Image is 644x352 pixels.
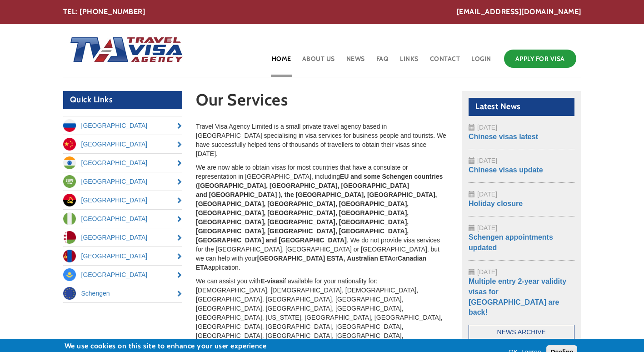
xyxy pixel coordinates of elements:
[345,47,366,77] a: News
[63,116,183,135] a: [GEOGRAPHIC_DATA]
[327,255,345,262] strong: ESTA,
[469,325,574,339] a: News Archive
[469,98,574,116] h2: Latest News
[477,124,497,131] span: [DATE]
[63,28,184,73] img: Home
[63,228,183,246] a: [GEOGRAPHIC_DATA]
[477,268,497,276] span: [DATE]
[375,47,390,77] a: FAQ
[63,135,183,153] a: [GEOGRAPHIC_DATA]
[469,133,538,141] a: Chinese visas latest
[63,210,183,228] a: [GEOGRAPHIC_DATA]
[469,166,543,174] a: Chinese visas update
[347,255,392,262] strong: Australian ETA
[469,200,523,207] a: Holiday closure
[477,224,497,231] span: [DATE]
[477,157,497,164] span: [DATE]
[469,233,553,251] a: Schengen appointments updated
[63,191,183,209] a: [GEOGRAPHIC_DATA]
[399,47,419,77] a: Links
[429,47,461,77] a: Contact
[196,91,448,113] h1: Our Services
[470,47,492,77] a: Login
[63,154,183,172] a: [GEOGRAPHIC_DATA]
[63,284,183,302] a: Schengen
[477,191,497,198] span: [DATE]
[257,255,325,262] strong: [GEOGRAPHIC_DATA]
[457,7,581,17] a: [EMAIL_ADDRESS][DOMAIN_NAME]
[196,122,448,158] p: Travel Visa Agency Limited is a small private travel agency based in [GEOGRAPHIC_DATA] specialisi...
[63,7,581,17] div: TEL: [PHONE_NUMBER]
[196,163,448,272] p: We are now able to obtain visas for most countries that have a consulate or representation in [GE...
[63,172,183,191] a: [GEOGRAPHIC_DATA]
[63,247,183,265] a: [GEOGRAPHIC_DATA]
[260,277,283,285] strong: E-visas
[504,50,576,68] a: Apply for Visa
[65,341,310,351] h2: We use cookies on this site to enhance your user experience
[63,266,183,284] a: [GEOGRAPHIC_DATA]
[271,47,292,77] a: Home
[469,277,566,317] a: Multiple entry 2-year validity visas for [GEOGRAPHIC_DATA] are back!
[301,47,336,77] a: About Us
